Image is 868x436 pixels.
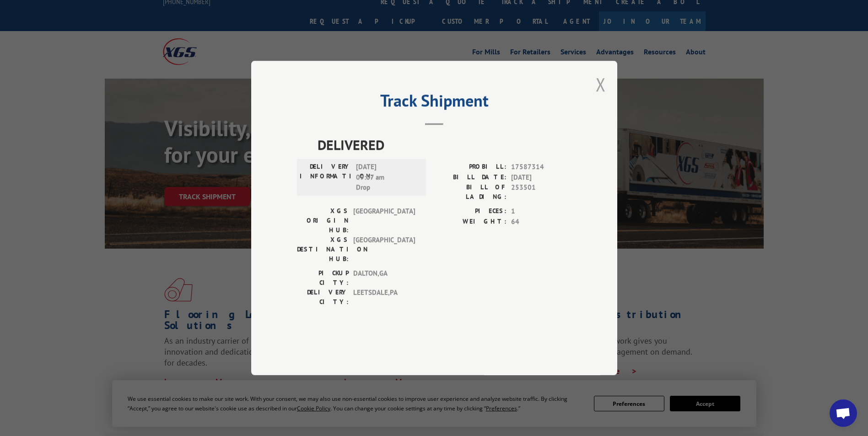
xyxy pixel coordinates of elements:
[297,268,349,287] label: PICKUP CITY:
[353,268,415,287] span: DALTON , GA
[830,399,857,427] div: Open chat
[318,134,571,155] span: DELIVERED
[300,162,351,193] label: DELIVERY INFORMATION:
[353,287,415,307] span: LEETSDALE , PA
[434,206,507,217] label: PIECES:
[511,162,571,172] span: 17587314
[297,235,349,264] label: XGS DESTINATION HUB:
[434,162,507,172] label: PROBILL:
[297,206,349,235] label: XGS ORIGIN HUB:
[434,217,507,227] label: WEIGHT:
[356,162,418,193] span: [DATE] 09:07 am Drop
[596,72,606,96] button: Close modal
[353,206,415,235] span: [GEOGRAPHIC_DATA]
[511,217,571,227] span: 64
[511,206,571,217] span: 1
[434,182,507,202] label: BILL OF LADING:
[297,94,571,112] h2: Track Shipment
[511,182,571,202] span: 253501
[511,172,571,183] span: [DATE]
[353,235,415,264] span: [GEOGRAPHIC_DATA]
[434,172,507,183] label: BILL DATE:
[297,287,349,307] label: DELIVERY CITY:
